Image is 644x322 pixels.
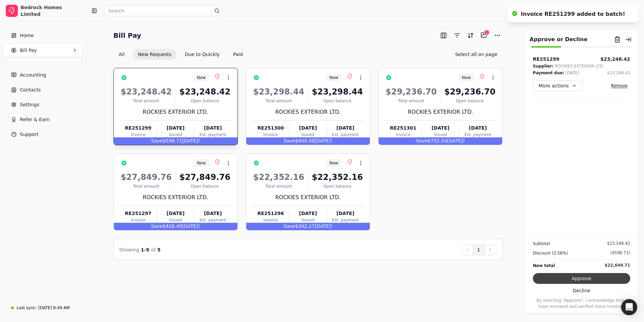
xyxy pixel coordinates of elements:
[385,86,438,98] div: $29,236.70
[484,30,489,35] div: 1
[329,160,338,166] span: New
[151,247,156,252] span: of
[179,98,231,104] div: Open balance
[385,108,496,116] div: ROCKIES EXTERIOR LTD.
[120,217,157,223] div: Invoice
[120,125,157,132] div: RE251299
[3,128,83,141] button: Support
[114,223,237,230] div: $426.45
[20,101,39,108] span: Settings
[246,137,370,145] div: $600.00
[180,49,225,60] button: Due to Quickly
[252,108,364,116] div: ROCKIES EXTERIOR LTD.
[157,125,194,132] div: [DATE]
[114,49,249,60] div: Invoice filter options
[3,98,83,111] a: Settings
[311,98,364,104] div: Open balance
[246,223,370,230] div: $342.27
[327,125,364,132] div: [DATE]
[289,217,326,223] div: Issued
[327,210,364,217] div: [DATE]
[607,240,630,246] div: $23,248.42
[605,262,630,268] div: $22,649.71
[120,132,157,138] div: Invoice
[327,132,364,138] div: Est. payment
[311,86,364,98] div: $23,298.44
[450,49,503,60] button: Select all on page
[385,125,421,132] div: RE251301
[462,75,471,81] span: New
[3,83,83,97] a: Contacts
[141,247,149,252] span: 1 - 5
[197,160,206,166] span: New
[311,171,364,183] div: $22,352.16
[120,183,173,189] div: Total amount
[20,131,38,138] span: Support
[252,183,305,189] div: Total amount
[284,138,295,143] span: Save
[194,132,231,138] div: Est. payment
[385,132,421,138] div: Invoice
[521,10,625,18] div: Invoice RE251299 added to batch!
[329,75,338,81] span: New
[119,247,139,252] span: Showing
[492,30,503,41] button: More
[194,210,231,217] div: [DATE]
[447,138,465,143] span: [DATE]!
[533,262,555,269] div: New total
[607,70,630,76] button: $23,248.42
[21,4,80,18] div: Bedrock Homes Limited
[133,49,177,60] button: New Requests
[252,193,364,202] div: ROCKIES EXTERIOR LTD.
[3,302,83,314] a: Last sync:[DATE] 8:49 AM
[465,30,476,41] button: Sort
[555,63,604,70] div: ROCKIES EXTERIOR LTD.
[252,132,289,138] div: Invoice
[20,72,46,79] span: Accounting
[459,125,496,132] div: [DATE]
[157,132,194,138] div: Issued
[228,49,248,60] button: Paid
[533,273,630,284] button: Approve
[443,98,496,104] div: Open balance
[114,49,130,60] button: All
[179,183,231,189] div: Open balance
[533,56,559,63] div: RE251299
[284,223,295,229] span: Save
[182,223,200,229] span: [DATE]!
[315,223,332,229] span: [DATE]!
[120,193,231,202] div: ROCKIES EXTERIOR LTD.
[20,86,41,93] span: Contacts
[315,138,332,143] span: [DATE]!
[194,217,231,223] div: Est. payment
[120,98,173,104] div: Total amount
[3,44,83,57] button: Bill Pay
[289,125,326,132] div: [DATE]
[311,183,364,189] div: Open balance
[600,56,630,63] div: $23,248.42
[385,98,438,104] div: Total amount
[252,217,289,223] div: Invoice
[252,210,289,217] div: RE251296
[157,217,194,223] div: Issued
[252,125,289,132] div: RE251300
[422,125,459,132] div: [DATE]
[566,70,579,76] div: [DATE]
[182,138,200,143] span: [DATE]!
[194,125,231,132] div: [DATE]
[459,132,496,138] div: Est. payment
[529,35,587,44] div: Approve or Decline
[533,250,568,257] div: Discount (2.58%)
[252,98,305,104] div: Total amount
[157,247,161,252] span: 5
[3,113,83,126] button: Refer & Earn
[327,217,364,223] div: Est. payment
[289,132,326,138] div: Issued
[120,108,231,116] div: ROCKIES EXTERIOR LTD.
[479,30,489,41] button: Batch (1)
[533,285,630,296] button: Decline
[608,82,630,90] button: Remove
[157,210,194,217] div: [DATE]
[289,210,326,217] div: [DATE]
[379,137,502,145] div: $752.93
